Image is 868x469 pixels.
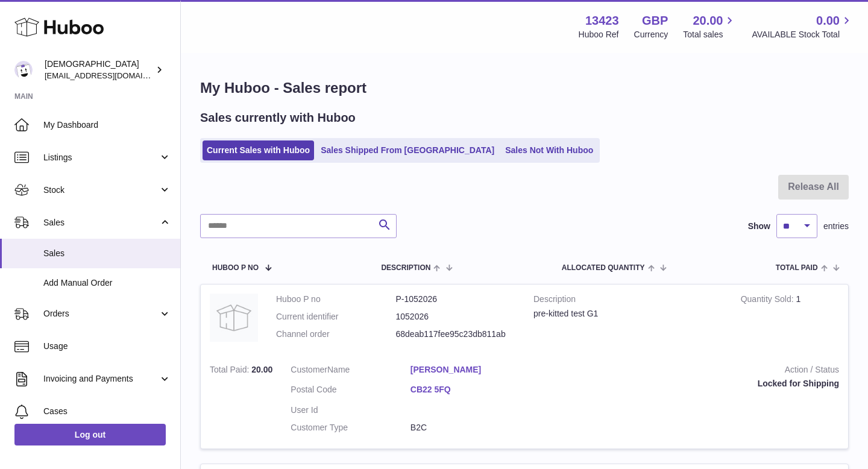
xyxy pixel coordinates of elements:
dd: P-1052026 [396,294,516,305]
div: Huboo Ref [579,29,619,40]
label: Show [748,221,770,232]
a: 20.00 Total sales [683,13,737,40]
a: CB22 5FQ [410,384,530,395]
strong: 13423 [585,13,619,29]
dd: 68deab117fee95c23db811ab [396,329,516,340]
span: My Dashboard [43,119,171,131]
strong: Description [533,294,723,308]
span: Add Manual Order [43,277,171,289]
div: [DEMOGRAPHIC_DATA] [45,58,153,81]
img: no-photo.jpg [210,294,258,342]
span: [EMAIL_ADDRESS][DOMAIN_NAME] [45,71,177,80]
td: 1 [732,285,848,355]
dt: Postal Code [291,384,410,398]
a: Sales Shipped From [GEOGRAPHIC_DATA] [316,140,498,160]
dt: Name [291,364,410,379]
span: 0.00 [816,13,840,29]
span: Description [381,264,430,272]
div: Currency [634,29,668,40]
dt: Huboo P no [276,294,396,305]
span: entries [823,221,849,232]
div: Locked for Shipping [548,378,839,389]
h1: My Huboo - Sales report [200,78,849,98]
span: Huboo P no [212,264,259,272]
a: [PERSON_NAME] [410,364,530,376]
img: olgazyuz@outlook.com [14,61,33,79]
span: Cases [43,406,171,417]
h2: Sales currently with Huboo [200,110,356,126]
strong: Total Paid [210,365,251,377]
dt: Customer Type [291,422,410,433]
span: ALLOCATED Quantity [562,264,645,272]
span: Stock [43,184,159,196]
span: Invoicing and Payments [43,373,159,385]
a: Sales Not With Huboo [501,140,597,160]
span: Total sales [683,29,737,40]
span: Listings [43,152,159,163]
span: Sales [43,217,159,228]
dd: B2C [410,422,530,433]
span: Orders [43,308,159,319]
span: Customer [291,365,327,374]
span: AVAILABLE Stock Total [752,29,854,40]
span: Usage [43,341,171,352]
span: Sales [43,248,171,259]
dt: Channel order [276,329,396,340]
span: Total paid [776,264,818,272]
dd: 1052026 [396,311,516,323]
dt: Current identifier [276,311,396,323]
strong: GBP [642,13,668,29]
strong: Action / Status [548,364,839,379]
a: Log out [14,424,166,445]
dt: User Id [291,404,410,416]
strong: Quantity Sold [741,294,796,307]
div: pre-kitted test G1 [533,308,723,319]
a: 0.00 AVAILABLE Stock Total [752,13,854,40]
span: 20.00 [251,365,272,374]
a: Current Sales with Huboo [203,140,314,160]
span: 20.00 [693,13,723,29]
